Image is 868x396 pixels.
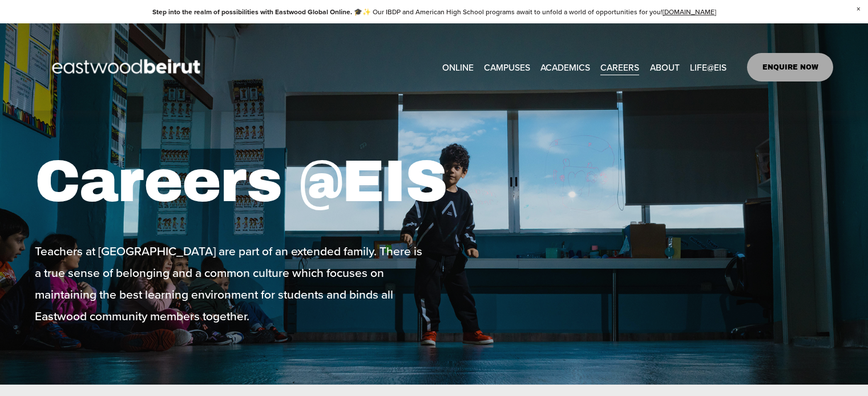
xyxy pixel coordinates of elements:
[690,58,726,76] a: folder dropdown
[35,146,498,217] h1: Careers @EIS
[35,38,221,96] img: EastwoodIS Global Site
[747,53,833,81] a: ENQUIRE NOW
[650,59,680,75] span: ABOUT
[540,58,590,76] a: folder dropdown
[600,58,639,76] a: CAREERS
[650,58,680,76] a: folder dropdown
[442,58,474,76] a: ONLINE
[540,59,590,75] span: ACADEMICS
[484,59,530,75] span: CAMPUSES
[690,59,726,75] span: LIFE@EIS
[663,7,716,17] a: [DOMAIN_NAME]
[35,240,431,326] p: Teachers at [GEOGRAPHIC_DATA] are part of an extended family. There is a true sense of belonging ...
[484,58,530,76] a: folder dropdown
